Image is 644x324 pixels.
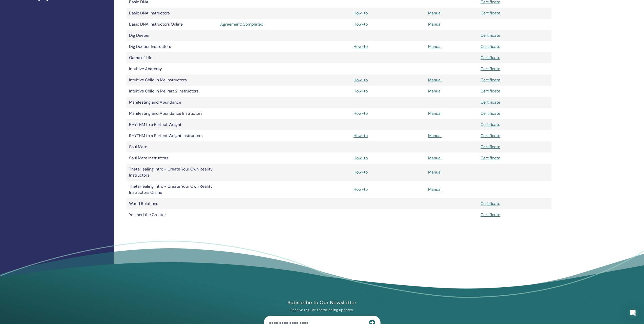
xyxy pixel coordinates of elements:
a: How-to [354,22,368,27]
a: Manual [428,111,442,116]
td: Basic DNA Instructors [127,8,218,19]
td: Soul Mate Instructors [127,153,218,164]
p: Receive regular ThetaHealing updates! [264,308,381,312]
h4: Subscribe to Our Newsletter [264,299,381,306]
a: Certificate [481,122,500,127]
a: How-to [354,77,368,83]
a: Manual [428,155,442,161]
td: You and the Creator [127,209,218,220]
td: Manifesting and Abundance [127,97,218,108]
a: Certificate [481,55,500,60]
a: How-to [354,10,368,16]
a: How-to [354,133,368,138]
td: World Relations [127,198,218,209]
a: Manual [428,88,442,94]
td: Game of Life [127,52,218,63]
td: Manifesting and Abundance Instructors [127,108,218,119]
a: Certificate [481,155,500,161]
a: Manual [428,187,442,192]
a: Certificate [481,44,500,49]
td: Basic DNA Instructors Online [127,19,218,30]
td: Dig Deeper Instructors [127,41,218,52]
a: Manual [428,169,442,175]
a: How-to [354,88,368,94]
td: Soul Mate [127,141,218,153]
a: Agreement: Completed [220,21,348,27]
td: Dig Deeper [127,30,218,41]
a: How-to [354,111,368,116]
a: Certificate [481,66,500,71]
a: Certificate [481,212,500,217]
a: Manual [428,133,442,138]
td: ThetaHealing Intro - Create Your Own Reality Instructors Online [127,181,218,198]
a: Manual [428,22,442,27]
td: ThetaHealing Intro - Create Your Own Reality Instructors [127,164,218,181]
a: Manual [428,77,442,83]
a: How-to [354,187,368,192]
td: RHYTHM to a Perfect Weight Instructors [127,130,218,141]
a: Certificate [481,77,500,83]
td: Intuitive Anatomy [127,63,218,74]
td: RHYTHM to a Perfect Weight [127,119,218,130]
a: How-to [354,44,368,49]
a: Certificate [481,133,500,138]
a: Manual [428,10,442,16]
td: Intuitive Child In Me Instructors [127,74,218,86]
a: Certificate [481,111,500,116]
td: Intuitive Child In Me Part 2 Instructors [127,86,218,97]
a: Certificate [481,201,500,206]
a: Certificate [481,144,500,149]
div: Open Intercom Messenger [627,307,639,319]
a: Certificate [481,88,500,94]
a: Certificate [481,100,500,105]
a: Certificate [481,33,500,38]
a: How-to [354,169,368,175]
a: How-to [354,155,368,161]
a: Manual [428,44,442,49]
a: Certificate [481,10,500,16]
